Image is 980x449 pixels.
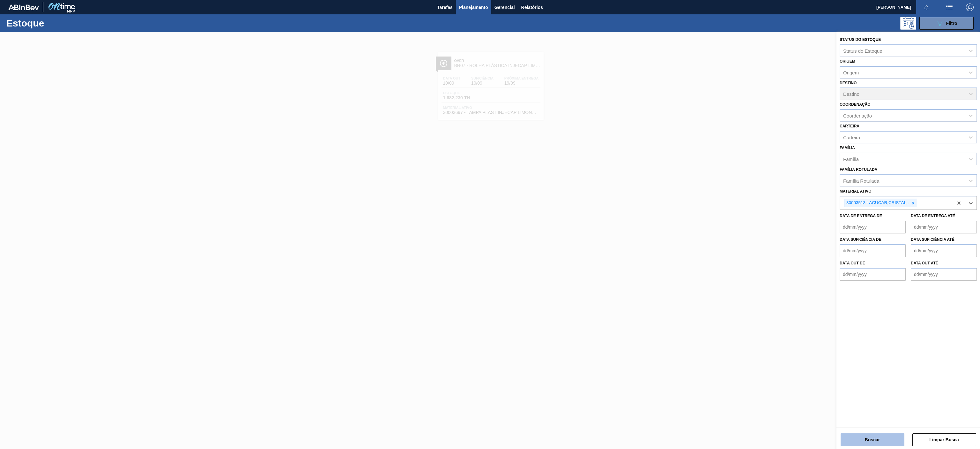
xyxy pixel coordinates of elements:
img: TNhmsLtSVTkK8tSr43FrP2fwEKptu5GPRR3wAAAABJRU5ErkJggg== [8,4,39,10]
img: userActions [946,4,953,11]
div: Origem [843,70,859,75]
input: dd/mm/yyyy [911,221,977,233]
label: Data suficiência até [911,237,954,242]
input: dd/mm/yyyy [840,221,906,233]
div: Status do Estoque [843,48,882,53]
label: Status do Estoque [840,37,881,42]
input: dd/mm/yyyy [911,268,977,281]
input: dd/mm/yyyy [840,268,906,281]
label: Data out até [911,261,938,265]
input: dd/mm/yyyy [911,244,977,257]
label: Data de Entrega de [840,214,882,218]
div: Família [843,156,859,162]
label: Material ativo [840,189,872,194]
label: Família Rotulada [840,167,877,172]
span: Filtro [946,21,957,26]
label: Data de Entrega até [911,214,955,218]
label: Carteira [840,124,859,128]
h1: Estoque [6,19,108,27]
label: Destino [840,81,857,85]
input: dd/mm/yyyy [840,244,906,257]
img: Logout [966,4,974,11]
span: Relatórios [521,4,543,11]
div: Pogramando: nenhum usuário selecionado [900,17,916,30]
div: 30003513 - ACUCAR;CRISTAL;; [844,199,910,207]
label: Data out de [840,261,865,265]
div: Coordenação [843,113,872,118]
span: Planejamento [459,4,488,11]
div: Família Rotulada [843,178,879,183]
div: Carteira [843,134,860,140]
label: Origem [840,59,855,64]
label: Família [840,146,855,150]
span: Tarefas [437,4,453,11]
label: Data suficiência de [840,237,881,242]
button: Notificações [916,3,937,12]
span: Gerencial [494,4,515,11]
button: Filtro [919,17,974,30]
label: Coordenação [840,102,871,107]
